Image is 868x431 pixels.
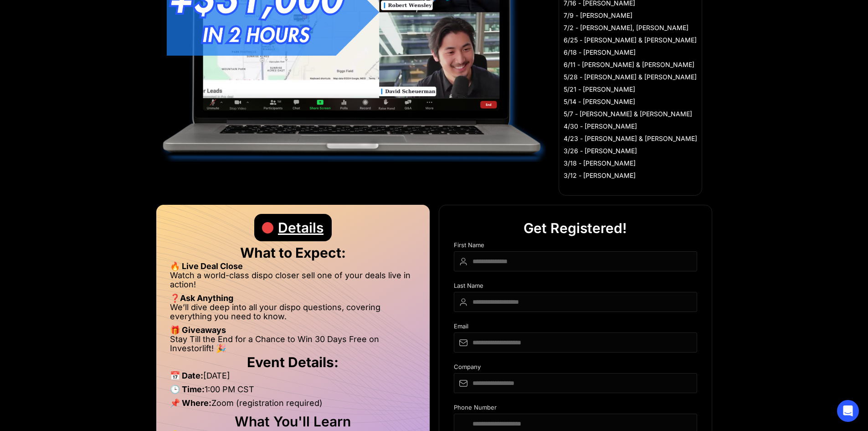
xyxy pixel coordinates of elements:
h2: What You'll Learn [170,417,416,426]
li: We’ll dive deep into all your dispo questions, covering everything you need to know. [170,303,416,326]
div: Email [454,323,697,332]
strong: 🕒 Time: [170,384,205,394]
strong: What to Expect: [240,244,346,261]
strong: 📌 Where: [170,398,211,408]
strong: ❓Ask Anything [170,293,233,303]
div: Details [278,214,324,241]
div: Open Intercom Messenger [837,400,859,422]
div: Phone Number [454,404,697,414]
strong: 🔥 Live Deal Close [170,261,243,271]
li: 1:00 PM CST [170,385,416,399]
strong: 📅 Date: [170,371,203,380]
div: Get Registered! [524,214,627,242]
li: Zoom (registration required) [170,399,416,412]
li: Watch a world-class dispo closer sell one of your deals live in action! [170,271,416,294]
div: Last Name [454,282,697,292]
li: Stay Till the End for a Chance to Win 30 Days Free on Investorlift! 🎉 [170,335,416,353]
strong: 🎁 Giveaways [170,325,226,335]
div: First Name [454,242,697,251]
div: Company [454,363,697,373]
strong: Event Details: [247,354,339,370]
li: [DATE] [170,371,416,385]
